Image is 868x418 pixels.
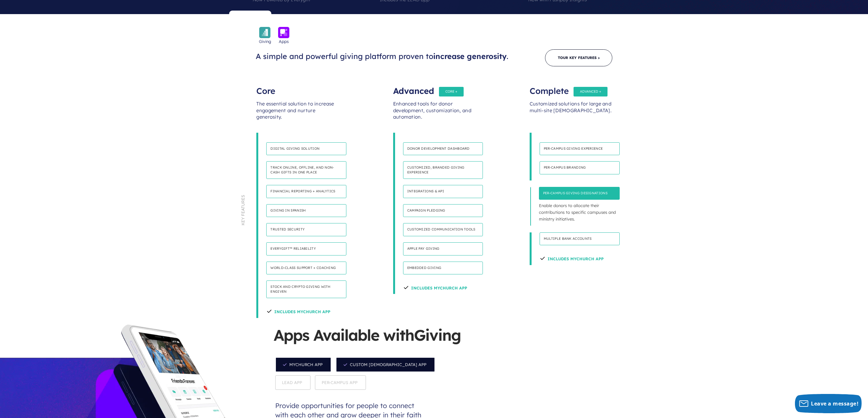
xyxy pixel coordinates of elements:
[403,185,483,198] h4: Integrations & API
[393,81,475,94] div: Advanced
[266,262,346,275] h4: World-class support + coaching
[403,242,483,255] h4: Apple Pay Giving
[403,161,483,179] h4: Customized, branded giving experience
[795,394,862,413] button: Leave a message!
[256,52,515,61] h3: A simple and powerful giving platform proven to .
[266,204,346,217] h4: Giving in Spanish
[403,142,483,155] h4: Donor development dashboard
[266,161,346,179] h4: Track online, offline, and non-cash gifts in one place
[540,251,604,265] h4: Includes Mychurch App
[393,94,475,133] div: Enhanced tools for donor development, customization, and automation.
[266,185,346,198] h4: Financial reporting + analytics
[266,304,330,318] h4: Includes MyChurch App
[274,324,466,355] h5: Apps Available with
[540,232,620,246] h4: Multiple bank accounts
[403,204,483,217] h4: Campaign pledging
[403,280,467,294] h4: Includes Mychurch App
[539,200,620,225] p: Enable donors to allocate their contributions to specific campuses and ministry initiatives.
[266,242,346,255] h4: Everygift™ Reliability
[266,280,346,298] h4: Stock and Crypto Giving with Engiven
[545,49,612,66] a: Tour Key Features >
[414,325,461,345] span: Giving
[540,142,620,155] h4: Per-Campus giving experience
[539,187,620,200] h4: Per-campus giving designations
[530,81,612,94] div: Complete
[275,357,331,372] span: MyChurch App
[433,52,507,61] span: increase generosity
[403,262,483,275] h4: Embedded Giving
[256,94,338,133] div: The essential solution to increase engagement and nurture generosity.
[336,357,435,372] span: Custom [DEMOGRAPHIC_DATA] App
[266,142,346,155] h4: Digital giving solution
[278,27,289,38] img: icon_apps-bckgrnd-600x600-1.png
[811,400,858,407] span: Leave a message!
[279,38,289,45] span: Apps
[403,223,483,236] h4: Customized communication tools
[256,81,338,94] div: Core
[259,38,271,45] span: Giving
[266,223,346,236] h4: Trusted security
[540,161,620,174] h4: Per-campus branding
[315,375,366,390] span: Per-Campus App
[530,94,612,133] div: Customized solutions for large and multi-site [DEMOGRAPHIC_DATA].
[275,375,310,390] span: Lead App
[259,27,270,38] img: icon_giving-bckgrnd-600x600-1.png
